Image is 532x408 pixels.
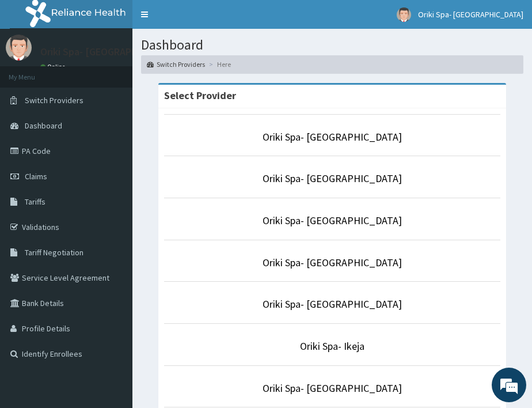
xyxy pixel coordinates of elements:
a: Oriki Spa- [GEOGRAPHIC_DATA] [263,381,402,395]
a: Online [40,63,68,71]
a: Oriki Spa- [GEOGRAPHIC_DATA] [263,130,402,143]
span: Tariff Negotiation [25,247,83,258]
a: Oriki Spa- [GEOGRAPHIC_DATA] [263,172,402,185]
span: Dashboard [25,120,62,131]
a: Switch Providers [147,59,205,69]
img: User Image [6,35,32,61]
a: Oriki Spa- [GEOGRAPHIC_DATA] [263,297,402,311]
strong: Select Provider [164,89,236,102]
img: User Image [397,7,411,22]
a: Oriki Spa- Ikeja [300,339,364,353]
a: Oriki Spa- [GEOGRAPHIC_DATA] [263,256,402,269]
a: Oriki Spa- [GEOGRAPHIC_DATA] [263,214,402,227]
span: Switch Providers [25,95,83,105]
span: Oriki Spa- [GEOGRAPHIC_DATA] [418,9,523,20]
p: Oriki Spa- [GEOGRAPHIC_DATA] [40,47,180,57]
li: Here [206,59,231,69]
span: Tariffs [25,197,45,207]
span: Claims [25,171,47,182]
h1: Dashboard [141,37,523,52]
